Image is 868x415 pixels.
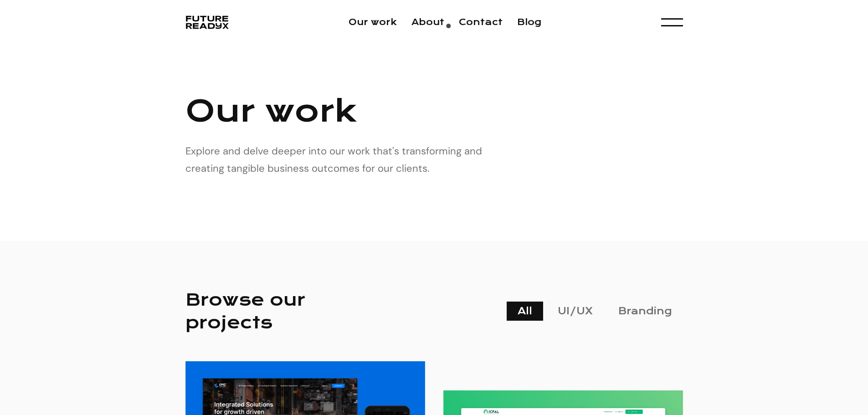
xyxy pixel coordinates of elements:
[547,302,604,321] a: UI/UX
[185,143,504,177] p: Explore and delve deeper into our work that's transforming and creating tangible business outcome...
[607,302,683,321] a: Branding
[185,288,370,334] h2: Browse our projects
[661,13,683,32] div: menu
[185,90,683,132] h1: Our work
[517,17,541,27] a: Blog
[411,17,444,27] a: About
[185,13,229,31] img: Futurereadyx Logo
[185,13,229,31] a: home
[349,17,397,27] a: Our work
[459,17,503,27] a: Contact
[507,302,543,321] a: All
